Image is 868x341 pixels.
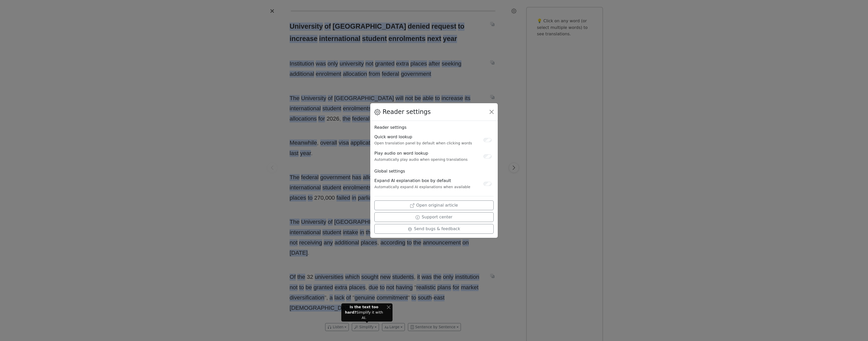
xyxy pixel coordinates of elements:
[374,178,483,184] div: Expand AI explanation box by default
[374,200,494,210] button: Open original article
[374,107,431,116] div: Reader settings
[374,157,468,162] small: Automatically play audio when opening translations
[345,305,378,314] strong: Is the text too hard?
[374,125,494,130] h6: Reader settings
[374,169,494,174] h6: Global settings
[374,141,472,145] small: Open translation panel by default when clicking words
[374,224,494,234] button: Send bugs & feedback
[374,150,483,156] div: Play audio on word lookup
[374,185,470,189] small: Automatically expand AI explanations when available
[343,304,385,321] div: Simplify it with AI.
[374,212,494,222] button: Support center
[387,304,390,310] button: Close
[488,108,496,116] button: Close
[374,134,483,140] div: Quick word lookup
